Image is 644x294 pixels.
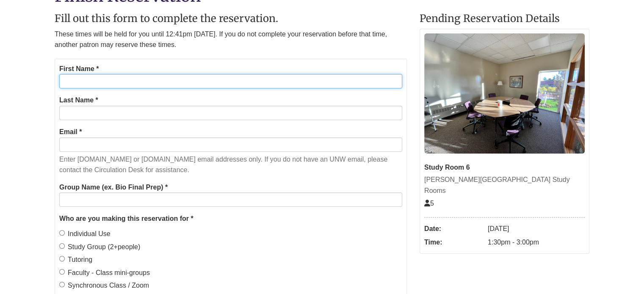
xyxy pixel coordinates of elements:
[59,228,111,239] label: Individual Use
[59,95,98,106] label: Last Name *
[424,174,585,196] div: [PERSON_NAME][GEOGRAPHIC_DATA] Study Rooms
[59,154,402,176] p: Enter [DOMAIN_NAME] or [DOMAIN_NAME] email addresses only. If you do not have an UNW email, pleas...
[59,242,140,253] label: Study Group (2+people)
[424,200,434,207] span: The capacity of this space
[59,254,92,265] label: Tutoring
[59,256,65,261] input: Tutoring
[488,236,585,249] dd: 1:30pm - 3:00pm
[59,282,65,287] input: Synchronous Class / Zoom
[59,243,65,249] input: Study Group (2+people)
[59,230,65,236] input: Individual Use
[55,29,407,50] p: These times will be held for you until 12:41pm [DATE]. If you do not complete your reservation be...
[59,63,99,74] label: First Name *
[424,222,484,236] dt: Date:
[59,269,65,275] input: Faculty - Class mini-groups
[420,13,589,24] h2: Pending Reservation Details
[424,33,585,154] img: Study Room 6
[55,13,407,24] h2: Fill out this form to complete the reservation.
[59,213,402,224] legend: Who are you making this reservation for *
[488,222,585,236] dd: [DATE]
[424,236,484,249] dt: Time:
[59,182,168,193] label: Group Name (ex. Bio Final Prep) *
[59,126,82,137] label: Email *
[424,162,585,173] div: Study Room 6
[59,267,150,278] label: Faculty - Class mini-groups
[59,280,149,291] label: Synchronous Class / Zoom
